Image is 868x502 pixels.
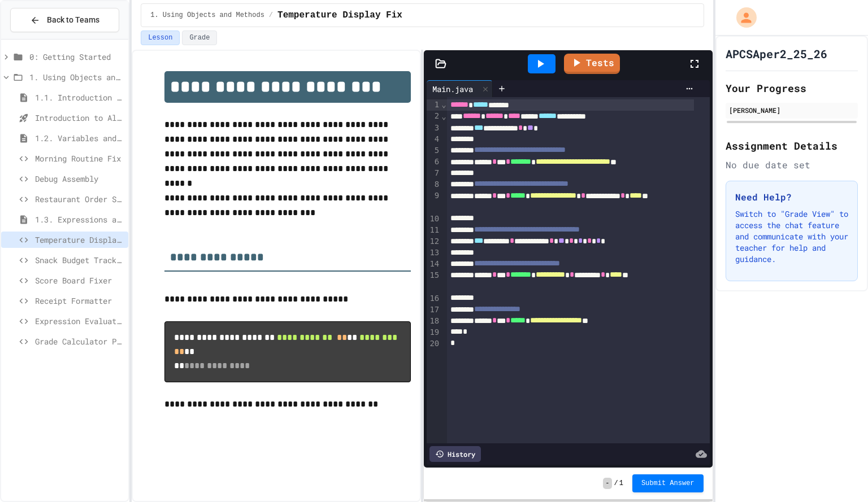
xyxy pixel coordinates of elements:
div: 16 [427,293,441,304]
span: Temperature Display Fix [35,234,124,246]
span: 1.3. Expressions and Output [New] [35,213,124,225]
span: Debug Assembly [35,173,124,185]
span: 1. Using Objects and Methods [29,71,124,83]
div: 13 [427,247,441,259]
span: Grade Calculator Pro [35,335,124,347]
div: Main.java [427,83,479,95]
span: 1. Using Objects and Methods [150,11,264,20]
span: - [603,478,611,489]
span: Receipt Formatter [35,295,124,307]
span: Restaurant Order System [35,193,124,205]
div: 15 [427,270,441,293]
span: 0: Getting Started [29,51,124,63]
div: No due date set [726,158,858,172]
div: 4 [427,134,441,145]
div: 12 [427,236,441,247]
span: Morning Routine Fix [35,152,124,164]
div: 9 [427,190,441,213]
div: [PERSON_NAME] [729,105,854,115]
span: / [269,11,273,20]
span: Temperature Display Fix [277,8,402,22]
h1: APCSAper2_25_26 [726,46,827,62]
span: 1.2. Variables and Data Types [35,132,124,144]
span: / [614,479,618,488]
div: History [429,446,481,462]
span: Back to Teams [47,14,99,26]
div: 2 [427,111,441,122]
span: 1.1. Introduction to Algorithms, Programming, and Compilers [35,91,124,103]
div: 18 [427,316,441,327]
span: 1 [619,479,623,488]
h3: Need Help? [735,190,848,204]
div: 3 [427,123,441,134]
div: 17 [427,304,441,316]
span: Fold line [441,100,446,109]
div: 7 [427,168,441,179]
span: Introduction to Algorithms, Programming, and Compilers [35,112,124,124]
button: Grade [182,30,217,45]
span: Score Board Fixer [35,274,124,286]
button: Lesson [141,30,180,45]
button: Back to Teams [10,8,119,32]
div: 8 [427,179,441,190]
button: Submit Answer [632,474,704,492]
span: Submit Answer [641,479,695,488]
div: 1 [427,99,441,111]
div: 19 [427,327,441,338]
span: Fold line [441,112,446,121]
div: My Account [724,5,759,30]
h2: Your Progress [726,80,858,96]
a: Tests [564,54,620,74]
div: 11 [427,225,441,236]
span: Expression Evaluator Fix [35,315,124,327]
div: 10 [427,213,441,225]
p: Switch to "Grade View" to access the chat feature and communicate with your teacher for help and ... [735,208,848,265]
h2: Assignment Details [726,138,858,154]
div: 14 [427,259,441,270]
div: 6 [427,156,441,168]
div: 5 [427,145,441,156]
div: Main.java [427,80,493,97]
div: 20 [427,338,441,350]
span: Snack Budget Tracker [35,254,124,266]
